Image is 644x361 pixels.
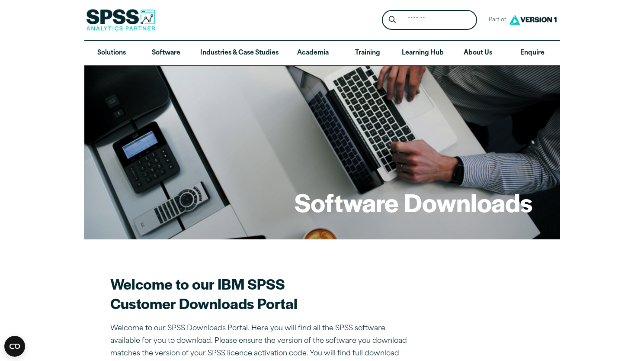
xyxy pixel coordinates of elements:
button: Open CMP widget [4,336,25,357]
span: Part of [484,14,507,26]
a: Solutions [84,41,139,66]
img: SPSS Analytics Partner [86,9,155,31]
h1: Software Downloads [295,185,532,219]
img: Version1 Logo [507,12,559,28]
svg: Search magnifying glass icon [389,16,396,23]
form: Site Header Search Form [382,10,477,30]
a: About Us [451,41,505,66]
a: Industries & Case Studies [193,41,285,66]
a: Software [139,41,193,66]
a: Training [340,41,394,66]
h2: Welcome to our IBM SPSS Customer Downloads Portal [110,274,413,313]
a: Academia [285,41,340,66]
a: Enquire [505,41,560,66]
nav: Desktop version of site main menu [84,41,560,66]
a: Learning Hub [395,41,451,66]
button: Search magnifying glass icon [384,12,400,28]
